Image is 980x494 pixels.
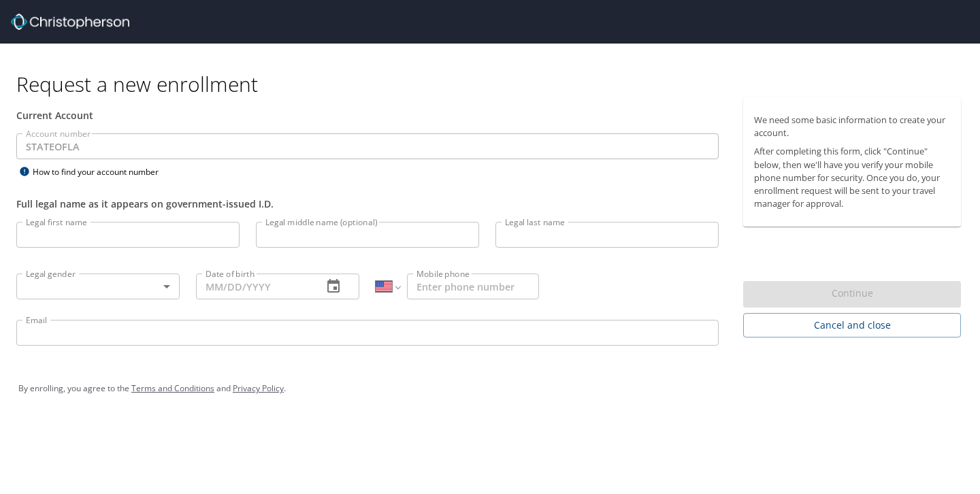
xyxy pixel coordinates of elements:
a: Privacy Policy [233,382,284,394]
span: Cancel and close [754,317,950,334]
div: By enrolling, you agree to the and . [18,372,962,406]
p: After completing this form, click "Continue" below, then we'll have you verify your mobile phone ... [754,145,950,210]
button: Cancel and close [743,313,961,338]
p: We need some basic information to create your account. [754,114,950,139]
div: ​ [16,274,180,299]
img: cbt logo [11,14,129,30]
div: Full legal name as it appears on government-issued I.D. [16,197,719,211]
input: MM/DD/YYYY [196,274,312,299]
div: How to find your account number [16,163,186,180]
input: Enter phone number [407,274,539,299]
div: Current Account [16,108,719,122]
a: Terms and Conditions [131,382,214,394]
h1: Request a new enrollment [16,71,972,97]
